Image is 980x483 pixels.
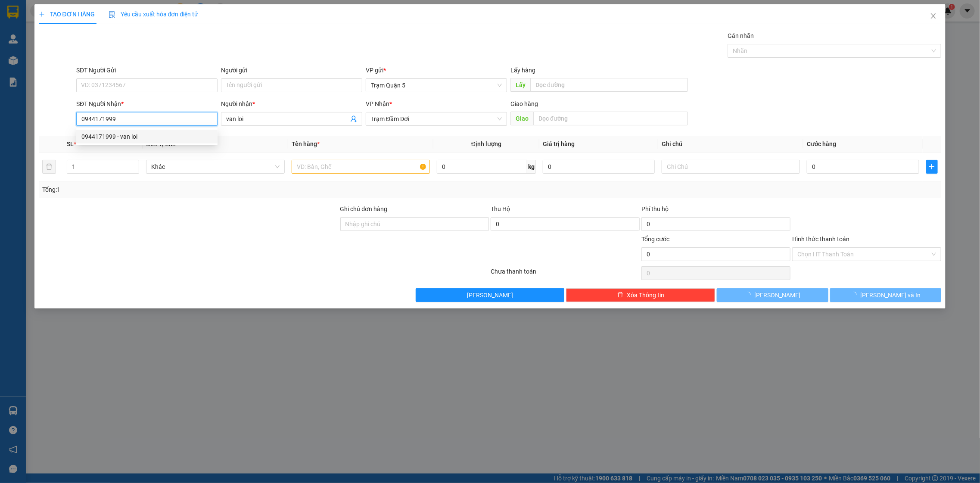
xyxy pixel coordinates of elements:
[416,288,565,302] button: [PERSON_NAME]
[56,8,76,17] span: Nhận:
[717,288,828,302] button: [PERSON_NAME]
[543,140,575,147] span: Giá trị hàng
[641,236,669,243] span: Tổng cước
[527,160,536,174] span: kg
[340,217,489,231] input: Ghi chú đơn hàng
[292,140,320,147] span: Tên hàng
[566,288,715,302] button: deleteXóa Thông tin
[658,136,804,153] th: Ghi chú
[926,160,938,174] button: plus
[56,7,130,28] div: Trạm Cà Mau
[851,292,860,298] span: loading
[510,112,533,125] span: Giao
[221,65,362,75] div: Người gửi
[641,204,790,217] div: Phí thu hộ
[807,140,836,147] span: Cước hàng
[533,112,688,125] input: Dọc đường
[151,160,280,173] span: Khác
[510,67,535,74] span: Lấy hàng
[76,130,218,143] div: 0944171999 - van loi
[467,290,513,300] span: [PERSON_NAME]
[510,78,530,92] span: Lấy
[471,140,501,147] span: Định lượng
[56,38,130,50] div: 0942055443
[76,65,218,75] div: SĐT Người Gửi
[340,206,388,212] label: Ghi chú đơn hàng
[81,132,212,141] div: 0944171999 - van loi
[221,99,362,109] div: Người nhận
[109,11,115,18] img: icon
[371,79,502,92] span: Trạm Quận 5
[543,160,655,174] input: 0
[745,292,754,298] span: loading
[67,140,74,147] span: SL
[366,100,389,107] span: VP Nhận
[56,28,130,38] div: [PERSON_NAME]
[42,160,56,174] button: delete
[617,292,623,299] span: delete
[490,267,641,282] div: Chưa thanh toán
[7,8,21,17] span: Gửi:
[76,99,218,109] div: SĐT Người Nhận
[921,4,946,28] button: Close
[754,290,800,300] span: [PERSON_NAME]
[109,11,199,18] span: Yêu cầu xuất hóa đơn điện tử
[830,288,941,302] button: [PERSON_NAME] và In
[491,206,510,212] span: Thu Hộ
[371,112,502,125] span: Trạm Đầm Dơi
[39,11,45,17] span: plus
[292,160,430,174] input: VD: Bàn, Ghế
[42,185,378,194] div: Tổng: 1
[7,7,50,28] div: Trạm Quận 5
[930,12,937,19] span: close
[350,115,357,122] span: user-add
[627,290,664,300] span: Xóa Thông tin
[55,58,67,67] span: CC :
[530,78,688,92] input: Dọc đường
[366,65,507,75] div: VP gửi
[728,32,754,39] label: Gán nhãn
[510,100,538,107] span: Giao hàng
[927,163,938,170] span: plus
[860,290,921,300] span: [PERSON_NAME] và In
[55,56,131,68] div: 50.000
[39,11,95,18] span: TẠO ĐƠN HÀNG
[662,160,800,174] input: Ghi Chú
[792,236,849,243] label: Hình thức thanh toán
